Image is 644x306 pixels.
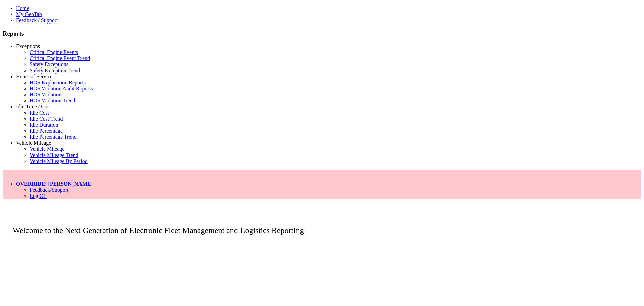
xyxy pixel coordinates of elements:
a: Safety Exception Trend [30,68,80,73]
p: Welcome to the Next Generation of Electronic Fleet Management and Logistics Reporting [3,216,641,235]
a: Critical Engine Events [30,49,78,55]
a: HOS Explanation Reports [30,80,86,85]
a: Vehicle Mileage By Period [30,158,88,164]
a: Idle Time / Cost [16,104,51,110]
a: HOS Violation Trend [30,98,75,103]
a: Feedback/Support [30,187,68,193]
a: HOS Violation Audit Reports [30,86,93,91]
a: Idle Percentage [30,128,63,134]
a: Exceptions [16,43,40,49]
a: Idle Cost Trend [30,116,63,122]
a: Idle Cost [30,110,49,116]
a: Feedback / Support [16,17,58,23]
a: Vehicle Mileage [16,140,51,146]
a: Vehicle Mileage [30,146,64,152]
a: Vehicle Mileage Trend [30,152,78,158]
a: Log Off [30,193,47,199]
a: My GeoTab [16,11,42,17]
a: Home [16,5,29,11]
a: Safety Exceptions [30,61,68,67]
a: Hours of Service [16,74,52,79]
a: OVERRIDE: [PERSON_NAME] [16,181,93,187]
a: Idle Duration [30,122,58,128]
a: Idle Percentage Trend [30,134,76,140]
a: Critical Engine Event Trend [30,55,90,61]
h3: Reports [3,30,641,37]
a: HOS Violations [30,92,63,97]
